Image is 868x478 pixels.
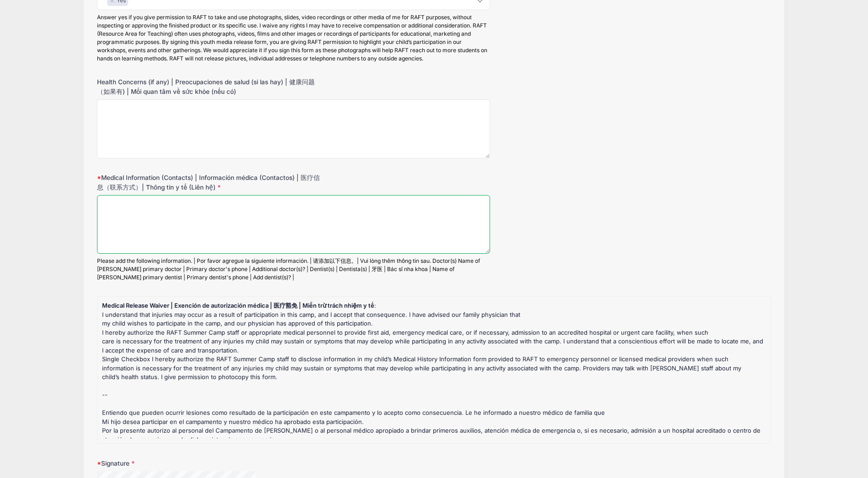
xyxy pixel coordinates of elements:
[97,173,322,192] label: Medical Information (Contacts) | Información médica (Contactos) | 医疗信息（联系方式）| Thông tin y tế (Liê...
[102,301,766,439] div: :
[97,257,490,282] div: Please add the following information. | Por favor agregue la siguiente información. | 请添加以下信息。| V...
[97,459,322,468] label: Signature
[102,302,374,309] strong: Medical Release Waiver | Exención de autorización médica | 医疗豁免 | Miễn trừ trách nhiệm y tế
[97,77,322,96] label: Health Concerns (if any) | Preocupaciones de salud (si las hay) | 健康问题（如果有) | Mối quan tâm về sức...
[97,13,490,63] div: Answer yes if you give permission to RAFT to take and use photographs, slides, video recordings o...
